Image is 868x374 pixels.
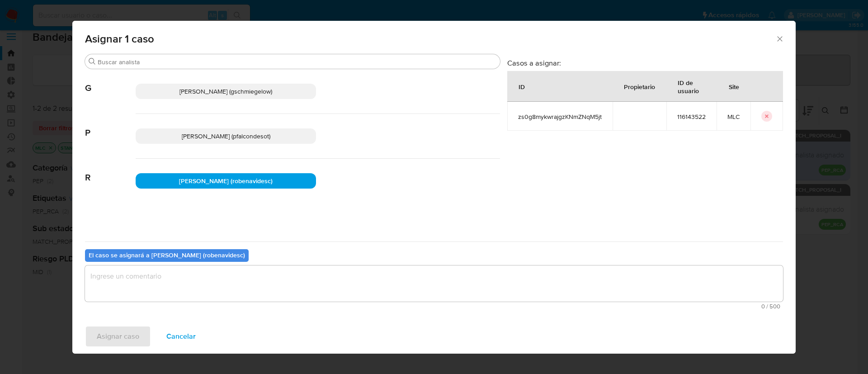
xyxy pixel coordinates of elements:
[518,113,602,121] span: zs0g8mykwrajgzKNmZNqM5jt
[613,76,666,97] div: Propietario
[85,69,136,94] span: G
[179,176,273,185] span: [PERSON_NAME] (robenavidesc)
[72,21,796,354] div: assign-modal
[677,113,706,121] span: 116143522
[89,58,96,65] button: Buscar
[98,58,496,66] input: Buscar analista
[182,132,270,141] span: [PERSON_NAME] (pfalcondesot)
[136,173,316,189] div: [PERSON_NAME] (robenavidesc)
[775,34,783,43] button: Cerrar ventana
[727,113,740,121] span: MLC
[85,33,775,44] span: Asignar 1 caso
[667,71,716,101] div: ID de usuario
[155,326,208,347] button: Cancelar
[85,114,136,138] span: P
[166,327,196,346] span: Cancelar
[136,84,316,99] div: [PERSON_NAME] (gschmiegelow)
[507,58,783,67] h3: Casos a asignar:
[508,76,536,97] div: ID
[136,128,316,144] div: [PERSON_NAME] (pfalcondesot)
[718,76,750,97] div: Site
[761,111,772,122] button: icon-button
[85,159,136,183] span: R
[179,87,272,96] span: [PERSON_NAME] (gschmiegelow)
[89,251,245,260] b: El caso se asignará a [PERSON_NAME] (robenavidesc)
[88,303,780,309] span: Máximo 500 caracteres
